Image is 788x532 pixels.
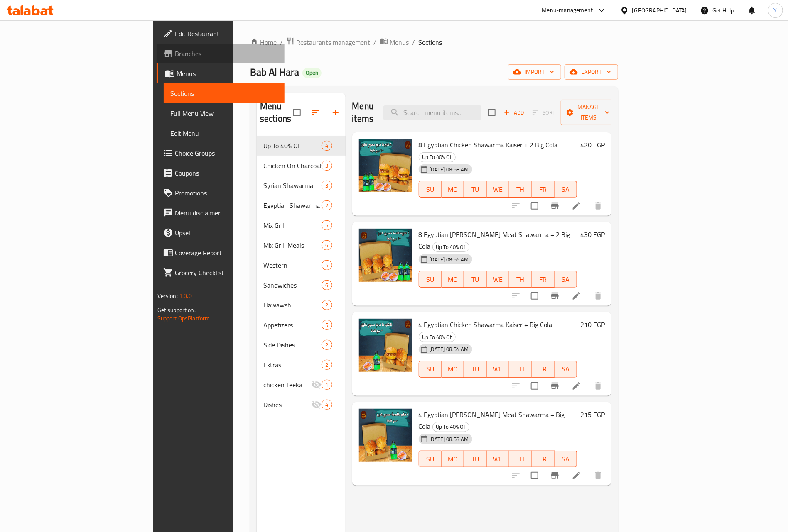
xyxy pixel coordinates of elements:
[157,44,285,63] a: Branches
[467,183,483,195] span: TU
[464,451,486,467] button: TU
[572,471,582,481] a: Edit menu item
[487,271,509,288] button: WE
[157,24,285,44] a: Edit Restaurant
[572,291,582,301] a: Edit menu item
[312,380,322,390] svg: Inactive section
[157,163,285,183] a: Coupons
[359,409,412,462] img: 4 Egyptian Kaiser Meat Shawarma + Big Cola
[322,380,332,390] div: items
[467,363,483,375] span: TU
[419,318,552,331] span: 4 Egyptian Chicken Shawarma Kaiser + Big Cola
[535,273,551,286] span: FR
[383,105,481,120] input: search
[532,181,554,198] button: FR
[555,271,577,288] button: SA
[487,181,509,198] button: WE
[257,156,346,176] div: Chicken On Charcoal3
[157,290,178,301] span: Version:
[157,203,285,223] a: Menu disclaimer
[157,143,285,163] a: Choice Groups
[442,361,464,378] button: MO
[503,108,525,117] span: Add
[257,395,346,415] div: Dishes4
[532,271,554,288] button: FR
[326,102,346,122] button: Add section
[257,235,346,255] div: Mix Grill Meals6
[263,300,322,310] span: Hawawshi
[513,453,528,465] span: TH
[419,139,558,151] span: 8 Egyptian Chicken Shawarma Kaiser + 2 Big Cola
[170,128,278,138] span: Edit Menu
[432,422,469,432] div: Up To 40% Of
[322,181,332,190] div: items
[157,63,285,83] a: Menus
[263,320,322,330] span: Appetizers
[558,363,574,375] span: SA
[513,273,528,286] span: TH
[322,260,332,270] div: items
[257,295,346,315] div: Hawawshi2
[419,361,442,378] button: SU
[263,141,322,151] div: Up To 40% Of
[555,181,577,198] button: SA
[263,400,312,410] div: Dishes
[157,223,285,243] a: Upsell
[312,400,322,410] svg: Inactive section
[322,381,331,389] span: 1
[263,360,322,370] span: Extras
[263,340,322,350] span: Side Dishes
[419,332,456,342] div: Up To 40% Of
[515,67,555,77] span: import
[179,290,192,301] span: 1.0.0
[170,108,278,118] span: Full Menu View
[501,106,527,119] span: Add item
[175,168,278,178] span: Coupons
[164,123,285,143] a: Edit Menu
[322,202,331,210] span: 2
[445,453,461,465] span: MO
[322,301,331,309] span: 2
[263,181,322,190] div: Syrian Shawarma
[422,363,438,375] span: SU
[263,380,312,390] span: chicken Teeka
[532,451,554,467] button: FR
[263,280,322,290] div: Sandwiches
[157,263,285,283] a: Grocery Checklist
[175,29,278,39] span: Edit Restaurant
[588,376,608,396] button: delete
[257,215,346,235] div: Mix Grill5
[250,37,618,48] nav: breadcrumb
[175,148,278,158] span: Choice Groups
[467,453,483,465] span: TU
[545,376,565,396] button: Branch-specific-item
[487,361,509,378] button: WE
[490,453,506,465] span: WE
[442,271,464,288] button: MO
[257,195,346,215] div: Egyptian Shawarma2
[419,181,442,198] button: SU
[322,280,332,290] div: items
[555,361,577,378] button: SA
[419,152,455,162] span: Up To 40% Of
[322,320,332,330] div: items
[464,361,486,378] button: TU
[545,196,565,216] button: Branch-specific-item
[157,305,196,315] span: Get support on:
[442,451,464,467] button: MO
[535,363,551,375] span: FR
[263,260,322,270] span: Western
[445,183,461,195] span: MO
[527,106,561,119] span: Select section first
[175,49,278,59] span: Branches
[433,242,469,252] span: Up To 40% Of
[250,63,299,81] span: Bab Al Hara
[445,363,461,375] span: MO
[257,275,346,295] div: Sandwiches6
[322,222,331,229] span: 5
[157,183,285,203] a: Promotions
[322,240,332,250] div: items
[513,363,528,375] span: TH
